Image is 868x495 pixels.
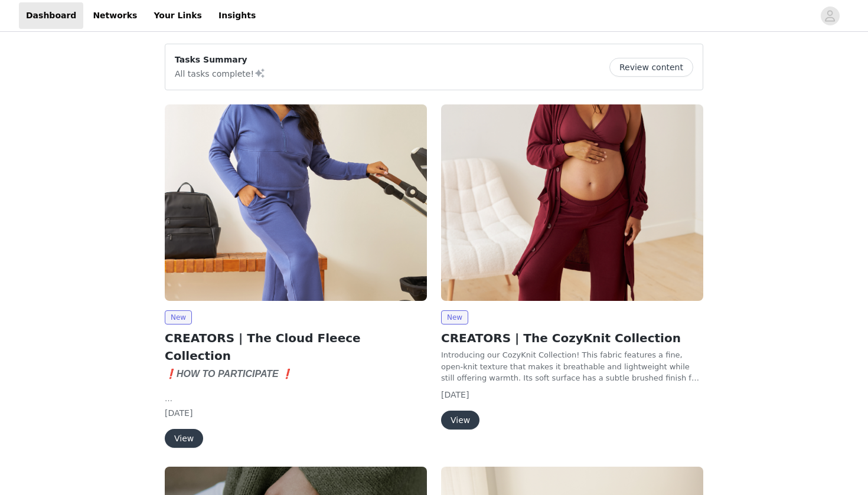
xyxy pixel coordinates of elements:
[165,429,203,448] button: View
[165,310,192,324] span: New
[165,329,427,365] h2: CREATORS | The Cloud Fleece Collection
[165,104,427,301] img: Kindred Bravely
[175,54,266,66] p: Tasks Summary
[165,434,203,443] a: View
[86,2,144,29] a: Networks
[211,2,263,29] a: Insights
[441,411,479,430] button: View
[19,2,83,29] a: Dashboard
[441,390,469,399] span: [DATE]
[441,349,703,384] p: Introducing our CozyKnit Collection! This fabric features a fine, open-knit texture that makes it...
[165,408,192,418] span: [DATE]
[441,329,703,347] h2: CREATORS | The CozyKnit Collection
[165,369,293,379] span: ❗HOW TO PARTICIPATE ❗
[441,104,703,301] img: Kindred Bravely
[146,2,209,29] a: Your Links
[175,66,266,80] p: All tasks complete!
[441,416,479,425] a: View
[609,58,693,77] button: Review content
[824,6,836,25] div: avatar
[441,310,468,324] span: New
